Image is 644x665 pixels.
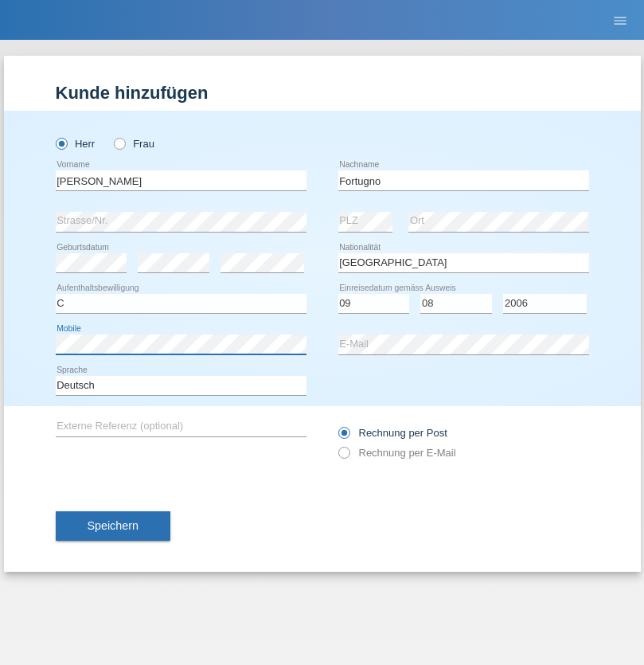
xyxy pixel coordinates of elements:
button: Speichern [56,511,170,542]
label: Herr [56,138,96,150]
input: Herr [56,138,66,148]
input: Frau [114,138,124,148]
h1: Kunde hinzufügen [56,83,589,103]
input: Rechnung per E-Mail [338,447,349,467]
label: Rechnung per E-Mail [338,447,456,459]
a: menu [604,15,636,25]
span: Speichern [88,519,139,532]
label: Rechnung per Post [338,427,447,439]
label: Frau [114,138,154,150]
i: menu [612,13,628,29]
input: Rechnung per Post [338,427,349,447]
